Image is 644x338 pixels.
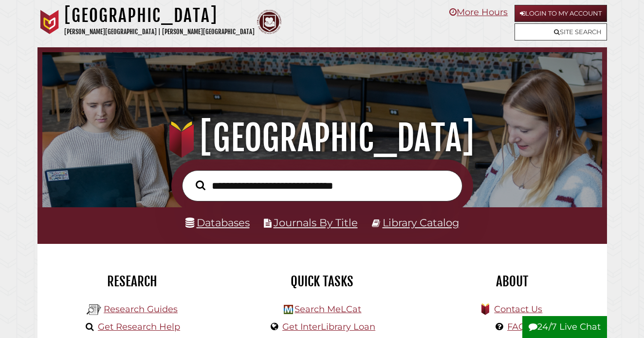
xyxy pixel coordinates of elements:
h1: [GEOGRAPHIC_DATA] [64,5,255,26]
h2: Quick Tasks [235,273,410,290]
a: Databases [185,217,250,229]
i: Search [196,180,205,190]
a: Site Search [515,23,607,40]
a: FAQs [507,321,530,332]
img: Hekman Library Logo [284,305,293,314]
a: Search MeLCat [294,304,361,315]
img: Calvin University [37,10,62,34]
button: Search [191,178,210,193]
h2: Research [45,273,220,290]
h1: [GEOGRAPHIC_DATA] [52,117,592,159]
a: Journals By Title [274,217,358,229]
p: [PERSON_NAME][GEOGRAPHIC_DATA] | [PERSON_NAME][GEOGRAPHIC_DATA] [64,26,255,38]
a: Contact Us [494,304,542,315]
a: Get InterLibrary Loan [282,321,375,332]
img: Hekman Library Logo [87,302,101,317]
a: Library Catalog [383,217,459,229]
a: Research Guides [104,304,178,315]
a: Login to My Account [515,5,607,22]
a: Get Research Help [98,321,180,332]
img: Calvin Theological Seminary [257,10,281,34]
a: More Hours [449,7,508,18]
h2: About [424,273,600,290]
